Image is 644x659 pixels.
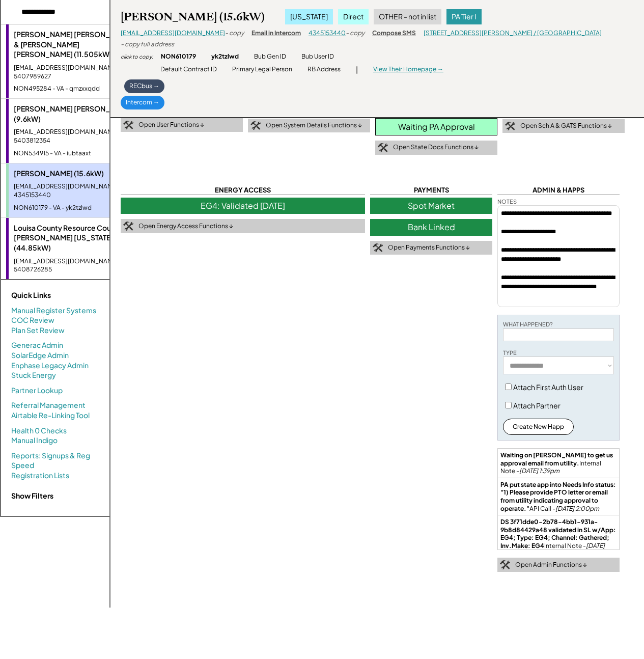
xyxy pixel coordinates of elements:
[11,386,63,396] a: Partner Lookup
[123,222,133,231] img: tool-icon.png
[11,426,67,436] a: Health 0 Checks
[375,118,497,135] div: Waiting PA Approval
[124,79,164,93] div: RECbus →
[11,491,53,500] strong: Show Filters
[393,143,479,152] div: Open State Docs Functions ↓
[500,451,614,467] strong: Waiting on [PERSON_NAME] to get us approval email from utility.
[555,505,599,512] em: [DATE] 2:00pm
[500,481,617,512] strong: PA put state app into Needs Info status: "1) Please provide PTO letter or email from utility indi...
[121,185,365,195] div: ENERGY ACCESS
[500,518,617,550] strong: DS 3f71dde0-2b78-4bb1-931a-9b8d84429a48 validated in SL w/App: EG4; Type: EG4; Channel: Gathered;...
[14,85,138,93] div: NON495284 - VA - qmzxxqdd
[14,149,138,158] div: NON534915 - VA - iubtaaxt
[11,340,63,350] a: Generac Admin
[11,370,56,380] a: Stuck Energy
[378,143,388,152] img: tool-icon.png
[520,122,612,130] div: Open Sch A & GATS Functions ↓
[505,122,515,131] img: tool-icon.png
[11,315,54,325] a: COC Review
[121,10,265,24] div: [PERSON_NAME] (15.6kW)
[14,223,137,253] div: Louisa County Resource Council of [PERSON_NAME] [US_STATE] (44.85kW)
[14,182,138,200] div: [EMAIL_ADDRESS][DOMAIN_NAME] - 4345153440
[446,9,482,24] div: PA Tier I
[14,278,137,287] div: NON432213 - VA - tergbleo
[14,104,138,124] div: [PERSON_NAME] [PERSON_NAME] (9.6kW)
[11,451,99,471] a: Reports: Signups & Reg Speed
[121,29,225,37] a: [EMAIL_ADDRESS][DOMAIN_NAME]
[11,306,96,316] a: Manual Register Systems
[503,419,574,435] button: Create New Happ
[374,9,441,24] div: OTHER - not in list
[513,382,583,392] label: Attach First Auth User
[513,401,561,410] label: Attach Partner
[373,65,443,74] div: View Their Homepage →
[11,471,69,481] a: Registration Lists
[309,29,346,37] a: 4345153440
[254,52,286,61] div: Bub Gen ID
[121,96,164,109] div: Intercom →
[373,243,383,253] img: tool-icon.png
[14,64,138,81] div: [EMAIL_ADDRESS][DOMAIN_NAME] - 5407989627
[338,9,369,24] div: Direct
[14,257,137,274] div: [EMAIL_ADDRESS][DOMAIN_NAME] - 5408726285
[307,65,341,74] div: RB Address
[14,204,138,212] div: NON610179 - VA - yk2tzlwd
[11,435,58,446] a: Manual Indigo
[372,29,416,38] div: Compose SMS
[370,198,492,214] div: Spot Market
[250,121,261,130] img: tool-icon.png
[356,65,358,75] div: |
[11,400,86,410] a: Referral Management
[500,518,617,558] div: Internal Note -
[251,29,301,38] div: Email in Intercom
[121,40,174,49] div: - copy full address
[500,481,617,512] div: API Call -
[225,29,244,38] div: - copy
[11,410,90,421] a: Airtable Re-Linking Tool
[138,121,204,129] div: Open User Functions ↓
[14,30,138,60] div: [PERSON_NAME] [PERSON_NAME] & [PERSON_NAME] [PERSON_NAME] (11.505kW)
[519,467,559,475] em: [DATE] 1:39pm
[497,198,517,205] div: NOTES
[301,52,334,61] div: Bub User ID
[503,349,517,356] div: TYPE
[121,53,153,60] div: click to copy:
[424,29,602,37] a: [STREET_ADDRESS][PERSON_NAME] / [GEOGRAPHIC_DATA]
[266,121,362,130] div: Open System Details Functions ↓
[515,561,587,569] div: Open Admin Functions ↓
[160,65,217,74] div: Default Contract ID
[497,185,620,195] div: ADMIN & HAPPS
[161,52,196,61] div: NON610179
[388,243,470,252] div: Open Payments Functions ↓
[123,121,133,130] img: tool-icon.png
[11,361,89,371] a: Enphase Legacy Admin
[11,290,113,300] div: Quick Links
[232,65,292,74] div: Primary Legal Person
[370,219,492,235] div: Bank Linked
[14,128,138,145] div: [EMAIL_ADDRESS][DOMAIN_NAME] - 5403812354
[503,320,553,328] div: WHAT HAPPENED?
[14,169,138,179] div: [PERSON_NAME] (15.6kW)
[211,52,239,61] div: yk2tzlwd
[370,185,492,195] div: PAYMENTS
[11,350,69,361] a: SolarEdge Admin
[138,222,233,231] div: Open Energy Access Functions ↓
[500,560,510,569] img: tool-icon.png
[121,198,365,214] div: EG4: Validated [DATE]
[500,451,617,475] div: Internal Note -
[285,9,333,24] div: [US_STATE]
[346,29,365,38] div: - copy
[11,325,65,336] a: Plan Set Review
